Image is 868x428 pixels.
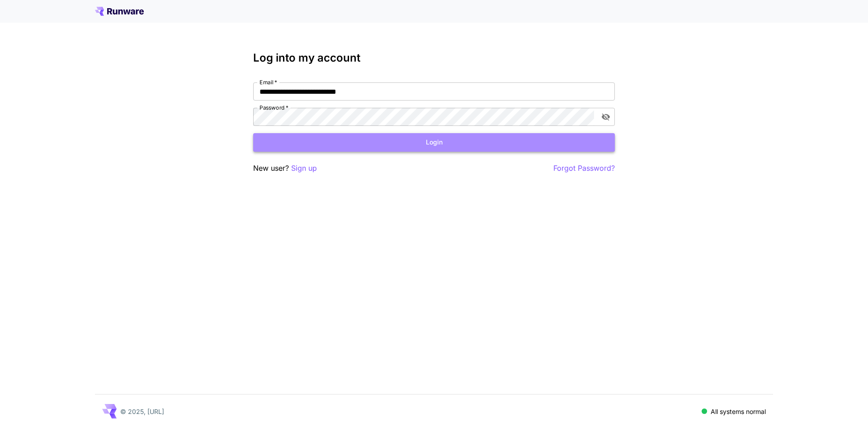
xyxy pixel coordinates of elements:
[598,109,614,125] button: toggle password visibility
[253,133,615,152] button: Login
[253,163,317,174] p: New user?
[120,407,164,416] p: © 2025, [URL]
[259,104,288,111] label: Password
[259,78,277,86] label: Email
[711,407,766,416] p: All systems normal
[253,52,615,64] h3: Log into my account
[291,163,317,174] button: Sign up
[553,163,615,174] button: Forgot Password?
